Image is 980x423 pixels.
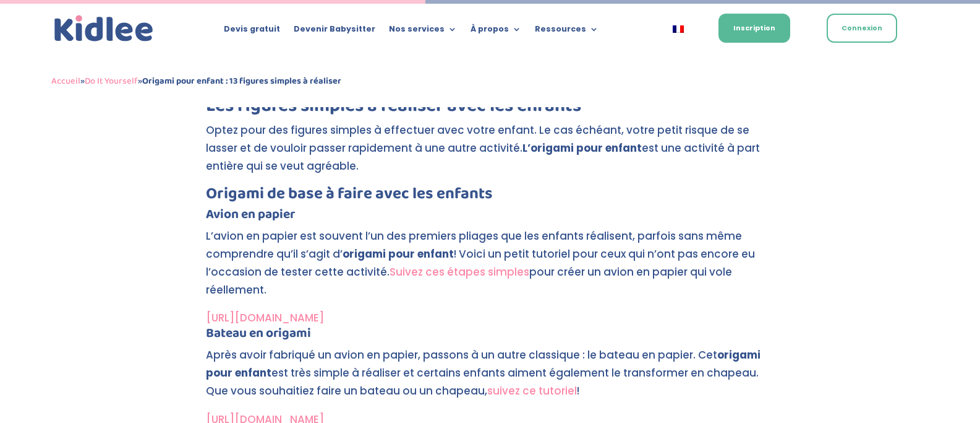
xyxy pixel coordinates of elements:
[389,25,457,38] a: Nos services
[390,264,529,279] a: Suivez ces étapes simples
[206,310,324,325] a: [URL][DOMAIN_NAME]
[51,12,156,45] img: logo_kidlee_bleu
[85,74,138,89] a: Do It Yourself
[673,25,684,33] img: Français
[294,25,375,38] a: Devenir Babysitter
[142,74,341,89] strong: Origami pour enfant : 13 figures simples à réaliser
[224,25,280,38] a: Devis gratuit
[206,208,775,227] h4: Avion en papier
[51,74,80,89] a: Accueil
[471,25,521,38] a: À propos
[487,383,577,398] a: suivez ce tutoriel
[206,186,775,208] h3: Origami de base à faire avec les enfants
[206,346,775,411] p: Après avoir fabriqué un avion en papier, passons à un autre classique : le bateau en papier. Cet ...
[343,246,454,261] strong: origami pour enfant
[718,14,790,43] a: Inscription
[827,14,897,43] a: Connexion
[522,141,642,155] strong: L’origami pour enfant
[206,121,775,186] p: Optez pour des figures simples à effectuer avec votre enfant. Le cas échéant, votre petit risque ...
[206,327,775,346] h4: Bateau en origami
[206,97,775,121] h2: Les figures simples à réaliser avec les enfants
[206,227,775,310] p: L’avion en papier est souvent l’un des premiers pliages que les enfants réalisent, parfois sans m...
[51,74,341,89] span: » »
[51,12,156,45] a: Kidlee Logo
[535,25,599,38] a: Ressources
